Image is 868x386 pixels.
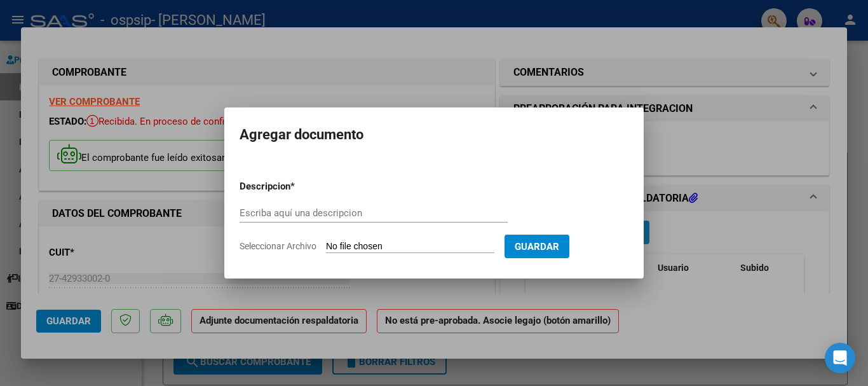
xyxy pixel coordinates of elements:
p: Descripcion [240,179,356,194]
button: Guardar [505,235,569,258]
h2: Agregar documento [240,123,628,147]
span: Seleccionar Archivo [240,241,316,251]
span: Guardar [515,241,559,252]
div: Open Intercom Messenger [825,343,855,373]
